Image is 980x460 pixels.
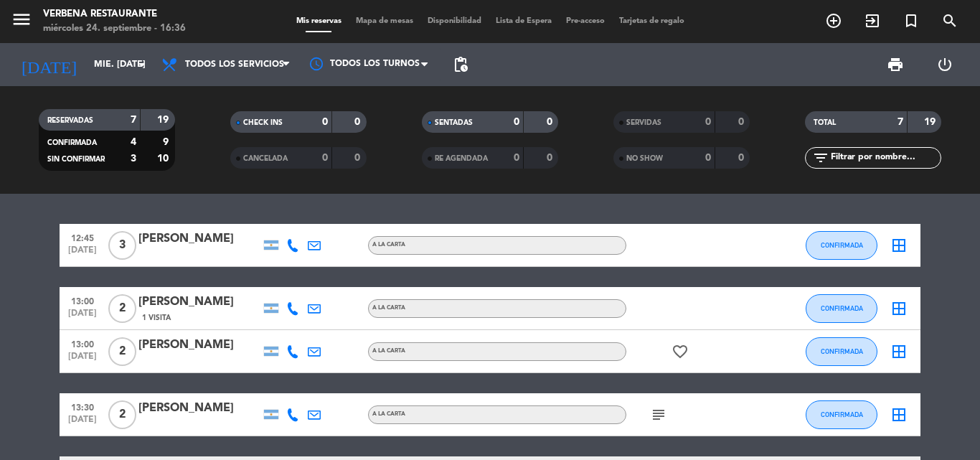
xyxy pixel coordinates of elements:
[814,119,836,126] span: TOTAL
[131,137,136,147] strong: 4
[559,17,612,25] span: Pre-acceso
[43,22,186,36] div: miércoles 24. septiembre - 16:36
[705,153,711,163] strong: 0
[806,231,877,260] button: CONFIRMADA
[65,415,100,431] span: [DATE]
[163,137,171,147] strong: 9
[65,352,100,368] span: [DATE]
[157,154,171,164] strong: 10
[354,153,363,163] strong: 0
[650,406,667,423] i: subject
[514,117,519,127] strong: 0
[489,17,559,25] span: Lista de Espera
[738,117,747,127] strong: 0
[821,347,863,355] span: CONFIRMADA
[435,119,473,126] span: SENTADAS
[435,155,488,162] span: RE AGENDADA
[47,139,97,146] span: CONFIRMADA
[243,119,283,126] span: CHECK INS
[65,229,100,245] span: 12:45
[887,56,904,73] span: print
[138,293,260,311] div: [PERSON_NAME]
[47,156,105,163] span: SIN CONFIRMAR
[372,411,405,417] span: A LA CARTA
[65,245,100,262] span: [DATE]
[829,150,941,166] input: Filtrar por nombre...
[936,56,953,73] i: power_settings_new
[138,336,260,355] div: [PERSON_NAME]
[547,117,555,127] strong: 0
[897,117,903,127] strong: 7
[825,12,842,29] i: add_circle_outline
[43,7,186,22] div: Verbena Restaurante
[672,343,689,360] i: favorite_border
[626,155,663,162] span: NO SHOW
[890,300,908,317] i: border_all
[322,153,328,163] strong: 0
[372,348,405,354] span: A LA CARTA
[157,115,171,125] strong: 19
[11,9,32,30] i: menu
[108,294,136,323] span: 2
[452,56,469,73] span: pending_actions
[108,400,136,429] span: 2
[806,337,877,366] button: CONFIRMADA
[349,17,420,25] span: Mapa de mesas
[131,154,136,164] strong: 3
[108,231,136,260] span: 3
[372,242,405,248] span: A LA CARTA
[612,17,692,25] span: Tarjetas de regalo
[812,149,829,166] i: filter_list
[821,410,863,418] span: CONFIRMADA
[354,117,363,127] strong: 0
[903,12,920,29] i: turned_in_not
[941,12,958,29] i: search
[11,49,87,80] i: [DATE]
[821,241,863,249] span: CONFIRMADA
[108,337,136,366] span: 2
[138,230,260,248] div: [PERSON_NAME]
[890,343,908,360] i: border_all
[806,294,877,323] button: CONFIRMADA
[420,17,489,25] span: Disponibilidad
[65,292,100,309] span: 13:00
[626,119,661,126] span: SERVIDAS
[924,117,938,127] strong: 19
[547,153,555,163] strong: 0
[738,153,747,163] strong: 0
[65,398,100,415] span: 13:30
[705,117,711,127] strong: 0
[11,9,32,35] button: menu
[133,56,151,73] i: arrow_drop_down
[243,155,288,162] span: CANCELADA
[864,12,881,29] i: exit_to_app
[821,304,863,312] span: CONFIRMADA
[142,312,171,324] span: 1 Visita
[47,117,93,124] span: RESERVADAS
[65,335,100,352] span: 13:00
[920,43,969,86] div: LOG OUT
[890,237,908,254] i: border_all
[65,309,100,325] span: [DATE]
[289,17,349,25] span: Mis reservas
[185,60,284,70] span: Todos los servicios
[138,399,260,418] div: [PERSON_NAME]
[890,406,908,423] i: border_all
[806,400,877,429] button: CONFIRMADA
[372,305,405,311] span: A LA CARTA
[514,153,519,163] strong: 0
[131,115,136,125] strong: 7
[322,117,328,127] strong: 0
